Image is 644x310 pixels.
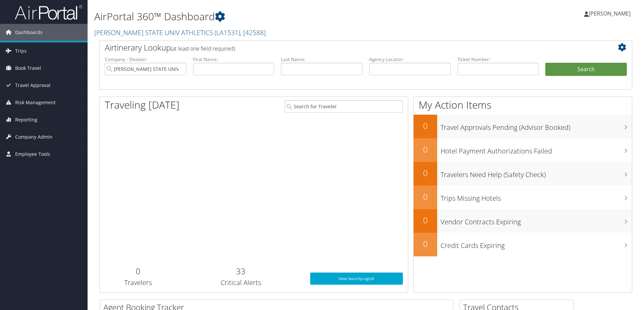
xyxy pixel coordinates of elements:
span: Employee Tools [15,146,50,163]
h3: Credit Cards Expiring [441,237,632,250]
h1: My Action Items [414,98,632,112]
a: 0Trips Missing Hotels [414,186,632,209]
span: Trips [15,43,27,59]
h3: Trips Missing Hotels [441,190,632,203]
a: 0Credit Cards Expiring [414,233,632,256]
h3: Hotel Payment Authorizations Failed [441,143,632,156]
a: [PERSON_NAME] [584,3,637,24]
h2: 33 [182,265,300,277]
span: Risk Management [15,94,56,111]
h2: 0 [414,215,437,226]
span: Reporting [15,111,37,128]
a: 0Vendor Contracts Expiring [414,209,632,233]
span: Company Admin [15,129,53,145]
span: Travel Approval [15,77,51,94]
span: [PERSON_NAME] [589,10,631,17]
a: [PERSON_NAME] STATE UNIV ATHLETICS [94,28,266,37]
h3: Travelers Need Help (Safety Check) [441,167,632,179]
h2: 0 [414,238,437,250]
h3: Vendor Contracts Expiring [441,214,632,227]
span: (at least one field required) [171,45,235,52]
h3: Travelers [105,278,172,287]
h2: 0 [414,120,437,132]
h2: 0 [414,167,437,179]
span: Dashboards [15,24,42,41]
img: airportal-logo.png [15,4,82,20]
label: Agency Locator: [369,56,451,63]
h2: 0 [414,144,437,155]
a: 0Travelers Need Help (Safety Check) [414,162,632,186]
label: Last Name: [281,56,362,63]
h3: Critical Alerts [182,278,300,287]
h3: Travel Approvals Pending (Advisor Booked) [441,119,632,132]
h1: Traveling [DATE] [105,98,180,112]
span: ( LA1531 ) [215,28,240,37]
label: Ticket Number: [457,56,539,63]
h2: 0 [105,265,172,277]
h2: 0 [414,191,437,202]
h2: Airtinerary Lookup [105,42,582,53]
span: Book Travel [15,60,41,77]
span: , [ 42588 ] [240,28,266,37]
button: Search [545,63,627,76]
label: Company - Division: [105,56,186,63]
a: 0Hotel Payment Authorizations Failed [414,138,632,162]
a: 0Travel Approvals Pending (Advisor Booked) [414,115,632,138]
h1: AirPortal 360™ Dashboard [94,9,456,24]
a: View SecurityLogic® [310,273,403,285]
label: First Name: [193,56,275,63]
input: Search for Traveler [285,100,403,113]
